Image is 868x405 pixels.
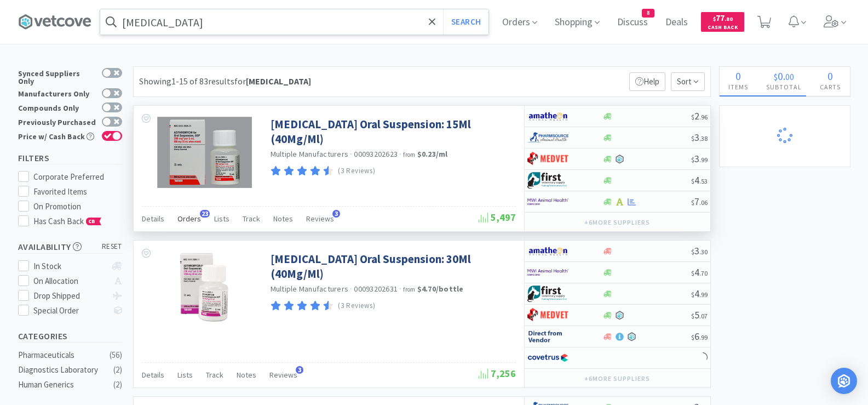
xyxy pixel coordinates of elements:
[691,330,708,343] span: 6
[720,82,757,92] h4: Items
[699,269,708,277] span: . 70
[234,76,311,87] span: for
[831,368,857,394] div: Open Intercom Messenger
[671,72,705,91] span: Sort
[177,214,201,224] span: Orders
[443,9,488,35] button: Search
[306,214,334,224] span: Reviews
[691,312,694,320] span: $
[18,241,122,253] h5: Availability
[527,193,568,210] img: f6b2451649754179b5b4e0c70c3f7cb0_2.png
[214,214,229,224] span: Lists
[142,214,164,224] span: Details
[177,370,193,380] span: Lists
[18,88,96,98] div: Manufacturers Only
[527,172,568,189] img: 67d67680309e4a0bb49a5ff0391dcc42_6.png
[33,185,122,198] div: Favorited Items
[699,177,708,185] span: . 53
[271,117,513,147] a: [MEDICAL_DATA] Oral Suspension: 15Ml (40Mg/Ml)
[699,248,708,256] span: . 30
[113,363,122,377] div: ( 2 )
[613,18,652,27] a: Discuss8
[699,333,708,341] span: . 99
[579,371,655,386] button: +6more suppliers
[139,75,311,89] div: Showing 1-15 of 83 results
[399,284,401,294] span: ·
[691,195,708,208] span: 7
[629,72,665,91] p: Help
[642,9,654,17] span: 8
[527,243,568,259] img: 3331a67d23dc422aa21b1ec98afbf632_11.png
[691,156,694,164] span: $
[785,71,794,82] span: 00
[699,156,708,164] span: . 99
[246,76,311,87] strong: [MEDICAL_DATA]
[338,300,375,312] p: (3 Reviews)
[479,211,516,224] span: 5,497
[757,82,811,92] h4: Subtotal
[18,117,96,126] div: Previously Purchased
[350,149,352,159] span: ·
[403,286,415,293] span: from
[296,366,303,374] span: 3
[527,108,568,124] img: 3331a67d23dc422aa21b1ec98afbf632_11.png
[527,151,568,167] img: bdd3c0f4347043b9a893056ed883a29a_120.png
[403,151,415,158] span: from
[33,275,106,288] div: On Allocation
[354,284,398,294] span: 00093202631
[713,15,716,22] span: $
[661,18,692,27] a: Deals
[774,71,778,82] span: $
[691,110,708,122] span: 2
[18,152,122,164] h5: Filters
[18,363,107,377] div: Diagnostics Laboratory
[87,218,97,225] span: CB
[691,266,708,278] span: 4
[699,312,708,320] span: . 07
[206,370,223,380] span: Track
[157,117,252,188] img: 0ab41771ed794aacae394503a50ead2b_272985.png
[338,166,375,177] p: (3 Reviews)
[701,7,744,37] a: $77.80Cash Back
[713,13,733,23] span: 77
[699,113,708,121] span: . 96
[691,177,694,185] span: $
[827,69,833,83] span: 0
[33,304,106,317] div: Special Order
[691,134,694,142] span: $
[113,378,122,391] div: ( 2 )
[33,260,106,273] div: In Stock
[527,286,568,302] img: 67d67680309e4a0bb49a5ff0391dcc42_6.png
[33,216,102,226] span: Has Cash Back
[691,269,694,277] span: $
[725,15,733,22] span: . 80
[735,69,741,83] span: 0
[691,333,694,341] span: $
[699,198,708,207] span: . 06
[102,241,122,253] span: reset
[354,149,398,159] span: 00093202623
[169,252,240,323] img: f5ca88e94d3d444f85c71e1661d4e30c_70865.png
[527,307,568,323] img: bdd3c0f4347043b9a893056ed883a29a_120.png
[691,287,708,300] span: 4
[691,309,708,321] span: 5
[18,102,96,112] div: Compounds Only
[699,290,708,299] span: . 99
[527,264,568,281] img: f6b2451649754179b5b4e0c70c3f7cb0_2.png
[271,149,349,159] a: Multiple Manufacturers
[18,330,122,343] h5: Categories
[778,69,783,83] span: 0
[18,68,96,85] div: Synced Suppliers Only
[243,214,260,224] span: Track
[479,367,516,380] span: 7,256
[33,200,122,213] div: On Promotion
[691,244,708,257] span: 3
[691,198,694,207] span: $
[417,149,448,159] strong: $0.23 / ml
[527,129,568,146] img: 7915dbd3f8974342a4dc3feb8efc1740_58.png
[699,134,708,142] span: . 38
[33,289,106,303] div: Drop Shipped
[350,284,352,294] span: ·
[142,370,164,380] span: Details
[18,349,107,362] div: Pharmaceuticals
